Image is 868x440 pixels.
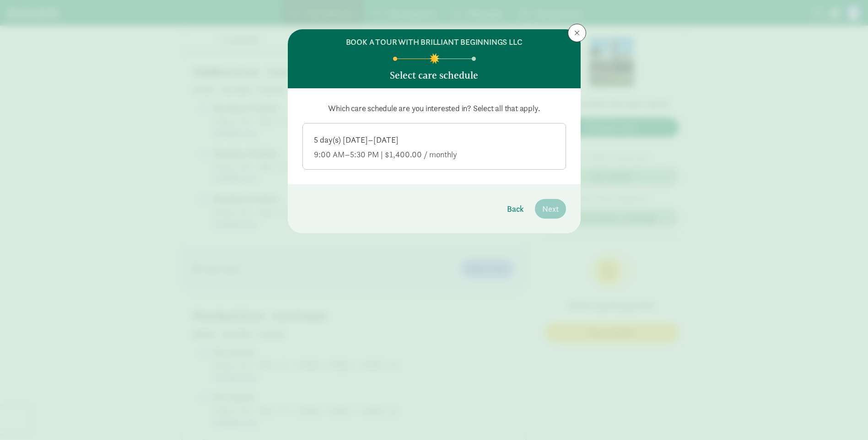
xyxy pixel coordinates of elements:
[302,103,566,114] p: Which care schedule are you interested in? Select all that apply.
[542,203,559,215] span: Next
[314,149,555,160] div: 9:00 AM–5:30 PM | $1,400.00 / monthly
[535,199,566,219] button: Next
[500,199,531,219] button: Back
[507,203,524,215] span: Back
[346,37,523,48] h6: BOOK A TOUR WITH BRILLIANT BEGINNINGS LLC
[314,134,555,145] div: 5 day(s) [DATE]–[DATE]
[390,70,478,81] h5: Select care schedule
